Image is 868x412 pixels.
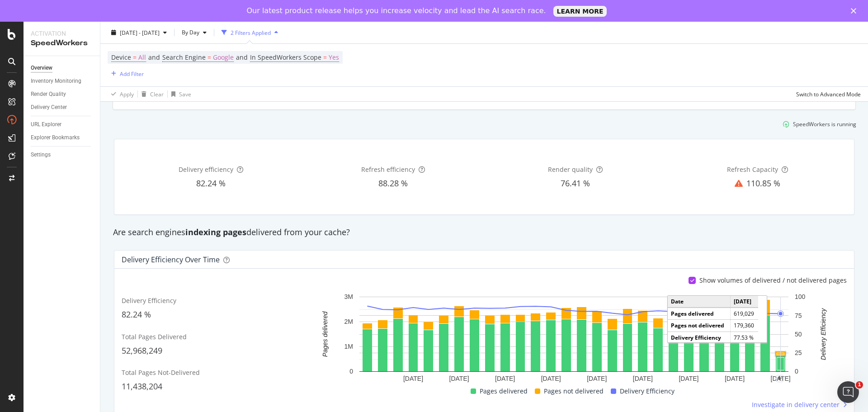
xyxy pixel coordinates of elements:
span: Device [111,53,131,62]
div: SpeedWorkers [31,38,93,48]
div: URL Explorer [31,120,61,129]
span: Total Pages Delivered [122,332,187,341]
strong: indexing pages [185,227,246,237]
span: = [208,53,211,62]
a: Overview [31,63,94,73]
span: and [236,53,248,62]
div: Explorer Bookmarks [31,133,80,142]
text: 50 [795,331,802,338]
button: Save [168,87,191,101]
a: Investigate in delivery center [752,400,847,409]
div: Activation [31,29,93,38]
div: Save [179,90,191,98]
span: Total Pages Not-Delivered [122,368,200,377]
div: Delivery Efficiency over time [122,255,220,264]
span: = [323,53,327,62]
span: Refresh Capacity [727,165,778,174]
a: Delivery Center [31,103,94,112]
div: Render Quality [31,90,66,99]
button: Add Filter [108,68,144,79]
span: In SpeedWorkers Scope [250,53,321,62]
text: 3M [344,294,353,301]
span: All [138,51,146,64]
span: [DATE] - [DATE] [120,28,160,36]
a: URL Explorer [31,120,94,129]
span: Yes [329,51,339,64]
iframe: Intercom live chat [837,381,859,403]
span: Google [213,51,234,64]
div: Clear [150,90,164,98]
text: [DATE] [771,375,791,383]
span: Pages not delivered [544,386,604,397]
a: Settings [31,150,94,160]
text: 0 [795,368,798,375]
div: SpeedWorkers is running [793,120,856,128]
text: [DATE] [449,375,469,383]
div: Are search engines delivered from your cache? [108,227,860,238]
div: Apply [120,90,134,98]
a: Explorer Bookmarks [31,133,94,142]
span: 110.85 % [746,178,780,189]
div: Show volumes of delivered / not delivered pages [699,276,847,285]
div: Add Filter [120,70,144,77]
text: [DATE] [495,375,515,383]
span: 88.28 % [378,178,408,189]
text: 0 [349,368,353,375]
a: Inventory Monitoring [31,76,94,86]
button: Switch to Advanced Mode [793,87,861,101]
span: 76.41 % [561,178,590,189]
button: Clear [138,87,164,101]
span: 1 [856,381,863,388]
span: and [148,53,160,62]
div: Our latest product release helps you increase velocity and lead the AI search race. [247,6,546,15]
text: 100 [795,294,806,301]
span: 82.24 % [122,309,151,320]
span: Investigate in delivery center [752,400,840,409]
div: plus [776,375,783,382]
svg: A chart. [306,292,842,386]
a: Render Quality [31,90,94,99]
a: LEARN MORE [553,6,607,17]
text: [DATE] [587,375,607,383]
div: Inventory Monitoring [31,76,81,86]
span: By Day [178,28,199,36]
button: 2 Filters Applied [218,25,282,40]
span: Delivery Efficiency [620,386,675,397]
div: Close [851,8,860,14]
span: Search Engine [162,53,206,62]
span: 11,438,204 [122,381,162,392]
text: [DATE] [541,375,561,383]
div: Switch to Advanced Mode [796,90,861,98]
text: Pages delivered [321,311,329,357]
text: [DATE] [633,375,653,383]
span: 52,968,249 [122,345,162,356]
span: Pages delivered [480,386,528,397]
text: Delivery Efficiency [820,308,827,360]
div: 2 Filters Applied [231,28,271,36]
div: Overview [31,63,52,73]
button: [DATE] - [DATE] [108,25,170,40]
button: Apply [108,87,134,101]
text: [DATE] [725,375,745,383]
span: Refresh efficiency [361,165,415,174]
button: By Day [178,25,210,40]
span: 82.24 % [196,178,226,189]
text: [DATE] [403,375,423,383]
div: Settings [31,150,51,160]
span: Render quality [548,165,593,174]
text: 75 [795,312,802,319]
text: 1M [344,343,353,350]
text: 25 [795,349,802,356]
div: Delivery Center [31,103,67,112]
span: = [133,53,137,62]
text: [DATE] [679,375,698,383]
text: 2M [344,318,353,326]
span: Delivery Efficiency [122,296,176,305]
span: Delivery efficiency [179,165,233,174]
